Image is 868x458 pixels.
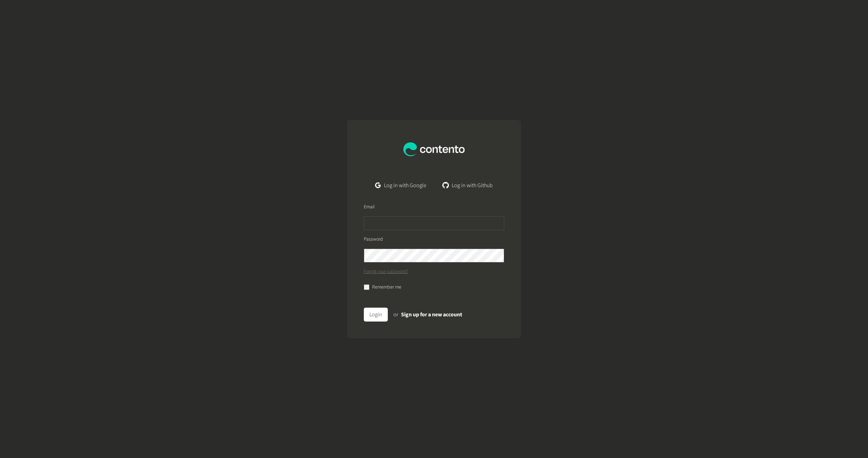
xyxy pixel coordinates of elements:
label: Remember me [372,284,401,291]
a: Sign up for a new account [401,311,462,318]
a: Log in with Google [370,178,432,192]
button: Login [364,308,388,322]
label: Password [364,236,383,243]
span: or [393,311,398,318]
label: Email [364,203,375,211]
a: Log in with Github [437,178,498,192]
a: Forgot your password? [364,268,408,275]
